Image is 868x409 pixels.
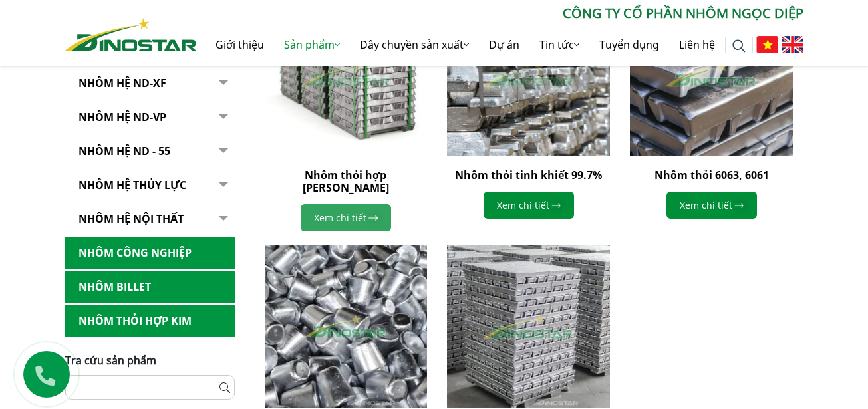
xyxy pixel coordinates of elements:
a: Nhôm Công nghiệp [65,237,235,269]
a: Sản phẩm [274,23,350,66]
a: Nhôm Hệ ND-XF [65,67,235,100]
img: Nhôm Dinostar [65,18,197,51]
a: Nhôm thỏi hợp [PERSON_NAME] [303,168,389,195]
img: search [732,39,746,53]
a: Tuyển dụng [589,23,669,66]
p: CÔNG TY CỔ PHẦN NHÔM NGỌC DIỆP [197,3,803,23]
img: English [782,36,803,53]
a: Xem chi tiết [666,192,757,219]
span: Tra cứu sản phẩm [65,353,156,368]
a: Nhôm thỏi tinh khiết 99.7% [455,168,602,182]
a: Tin tức [529,23,589,66]
a: Nhôm thỏi 6063, 6061 [654,168,769,182]
img: Nhôm Thỏi hợp kim Silic [447,245,610,408]
a: Xem chi tiết [484,192,574,219]
a: Nhôm Thỏi hợp kim [65,305,235,337]
a: Dây chuyền sản xuất [350,23,479,66]
a: Giới thiệu [206,23,274,66]
a: NHÔM HỆ ND - 55 [65,135,235,168]
a: Nhôm hệ nội thất [65,203,235,235]
a: Nhôm Hệ ND-VP [65,101,235,134]
img: Tiếng Việt [756,36,778,53]
a: Nhôm Billet [65,271,235,303]
a: Nhôm hệ thủy lực [65,169,235,202]
img: Nhôm khử khí [265,245,428,408]
a: Dự án [479,23,529,66]
a: Liên hệ [669,23,725,66]
a: Xem chi tiết [301,204,391,231]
